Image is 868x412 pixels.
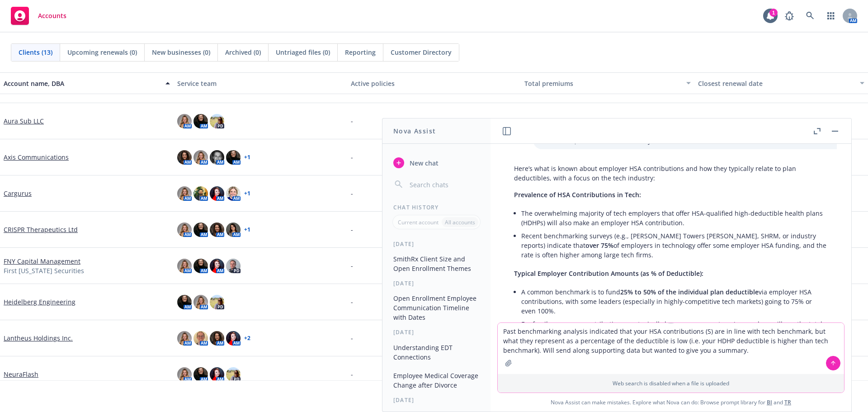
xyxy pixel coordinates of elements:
[521,207,828,229] li: The overwhelming majority of tech employers that offer HSA-qualified high-deductible health plans...
[521,229,828,261] li: Recent benchmarking surveys (e.g., [PERSON_NAME] Towers [PERSON_NAME], SHRM, or industry reports)...
[398,218,439,226] p: Current account
[67,47,137,57] span: Upcoming renewals (0)
[4,152,69,162] a: Axis Communications
[4,79,160,88] div: Account name, DBA
[351,369,353,379] span: -
[347,72,521,94] button: Active policies
[393,126,436,136] h1: Nova Assist
[193,295,208,309] img: photo
[4,225,78,234] a: CRISPR Therapeutics Ltd
[152,47,210,57] span: New businesses (0)
[226,331,241,346] img: photo
[620,288,759,296] span: 25% to 50% of the individual plan deductible
[4,256,80,266] a: FNY Capital Management
[210,114,224,128] img: photo
[801,7,819,25] a: Search
[177,79,344,88] div: Service team
[408,178,480,191] input: Search chats
[7,3,70,28] a: Accounts
[19,47,52,57] span: Clients (13)
[351,79,517,88] div: Active policies
[226,150,241,165] img: photo
[177,367,192,382] img: photo
[694,72,868,94] button: Closest renewal date
[382,328,491,336] div: [DATE]
[698,116,700,126] span: -
[177,114,192,128] img: photo
[193,367,208,382] img: photo
[382,204,491,211] div: Chat History
[244,191,250,196] a: + 1
[780,7,798,25] a: Report a Bug
[390,340,483,365] button: Understanding EDT Connections
[210,223,224,237] img: photo
[351,297,353,307] span: -
[174,72,347,94] button: Service team
[225,47,261,57] span: Archived (0)
[521,317,828,340] li: For family coverage, contributions are typically lower as a percentage (many plans will cap the t...
[210,331,224,346] img: photo
[390,291,483,325] button: Open Enrollment Employee Communication Timeline with Dates
[494,393,848,412] span: Nova Assist can make mistakes. Explore what Nova can do: Browse prompt library for and
[4,116,44,126] a: Aura Sub LLC
[382,240,491,248] div: [DATE]
[177,186,192,201] img: photo
[244,155,250,160] a: + 1
[351,189,353,198] span: -
[177,223,192,237] img: photo
[408,158,439,168] span: New chat
[767,398,772,406] a: BI
[391,47,452,57] span: Customer Directory
[514,269,703,278] span: Typical Employer Contribution Amounts (as % of Deductible):
[38,12,66,19] span: Accounts
[193,223,208,237] img: photo
[4,333,73,343] a: Lantheus Holdings Inc.
[524,116,527,126] span: -
[345,47,376,57] span: Reporting
[226,223,241,237] img: photo
[210,367,224,382] img: photo
[177,259,192,273] img: photo
[226,259,241,273] img: photo
[698,79,854,88] div: Closest renewal date
[4,297,75,307] a: Heidelberg Engineering
[210,295,224,309] img: photo
[503,379,839,387] p: Web search is disabled when a file is uploaded
[390,368,483,393] button: Employee Medical Coverage Change after Divorce
[521,285,828,317] li: A common benchmark is to fund via employer HSA contributions, with some leaders (especially in hi...
[390,155,483,171] button: New chat
[351,333,353,343] span: -
[210,259,224,273] img: photo
[193,150,208,165] img: photo
[498,323,844,374] textarea: Past benchmarking analysis indicated that your HSA contributions (S) are in line with tech benchm...
[784,398,791,406] a: TR
[514,190,641,199] span: Prevalence of HSA Contributions in Tech:
[351,261,353,270] span: -
[177,150,192,165] img: photo
[210,186,224,201] img: photo
[521,72,694,94] button: Total premiums
[822,7,840,25] a: Switch app
[445,218,475,226] p: All accounts
[193,114,208,128] img: photo
[769,9,778,17] div: 1
[226,367,241,382] img: photo
[351,116,353,126] span: -
[226,186,241,201] img: photo
[4,369,38,379] a: NeuraFlash
[351,225,353,234] span: -
[244,336,250,341] a: + 2
[351,152,353,162] span: -
[4,189,32,198] a: Cargurus
[524,79,681,88] div: Total premiums
[4,266,84,275] span: First [US_STATE] Securities
[382,279,491,287] div: [DATE]
[514,164,828,183] p: Here’s what is known about employer HSA contributions and how they typically relate to plan deduc...
[585,241,613,250] span: over 75%
[210,150,224,165] img: photo
[177,331,192,346] img: photo
[382,396,491,404] div: [DATE]
[193,331,208,346] img: photo
[193,259,208,273] img: photo
[276,47,330,57] span: Untriaged files (0)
